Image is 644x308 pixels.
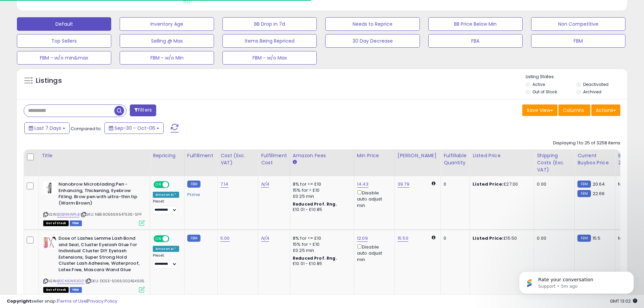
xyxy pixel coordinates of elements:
span: 15.5 [593,235,601,241]
div: Repricing [153,152,182,159]
small: FBM [187,235,200,242]
b: Nanobrow Microblading Pen - Enhancing, Thickening, Eyebrow Filling. Brow pen with ultra-thin tip ... [58,181,141,208]
div: Amazon Fees [293,152,351,159]
div: Fulfillment [187,152,215,159]
span: 22.69 [593,190,605,197]
a: 15.50 [398,235,408,242]
button: Items Being Repriced [222,34,317,48]
strong: Copyright [7,298,31,304]
span: | SKU: DOSE-5065002454935 [85,278,144,284]
p: Listing States: [526,74,627,80]
div: Disable auto adjust min [357,243,389,263]
button: Selling @ Max [120,34,214,48]
a: 39.79 [398,181,409,188]
div: Amazon AI * [153,246,179,252]
a: N/A [261,181,269,188]
small: FBM [187,181,200,188]
button: Inventory Age [120,17,214,31]
span: Sep-30 - Oct-06 [115,125,155,132]
a: B0CN5WR3GD [57,278,84,284]
small: FBM [577,235,591,242]
span: All listings that are currently out of stock and unavailable for purchase on Amazon [43,220,69,226]
iframe: Intercom notifications message [509,257,644,305]
div: Listed Price [473,152,531,159]
div: £27.00 [473,181,529,187]
small: FBM [577,181,591,188]
span: 20.64 [593,181,605,187]
div: Prime [187,189,212,197]
button: FBM - w/o Min [120,51,214,65]
a: Terms of Use [58,298,87,304]
div: £10.01 - £10.85 [293,261,349,267]
div: N/A [618,181,640,187]
div: Fulfillment Cost [261,152,287,166]
div: 0 [444,235,464,241]
h5: Listings [36,76,62,86]
button: Actions [591,104,620,116]
label: Out of Stock [532,89,557,95]
button: 30 Day Decrease [325,34,420,48]
div: Min Price [357,152,392,159]
a: 12.09 [357,235,368,242]
div: ASIN: [43,181,145,225]
span: FBM [70,287,82,293]
div: 8% for <= £10 [293,235,349,241]
div: Preset: [153,253,179,268]
label: Active [532,81,545,87]
div: Title [42,152,147,159]
a: N/A [261,235,269,242]
img: 41tQJcdJnWL._SL40_.jpg [43,235,57,249]
div: [PERSON_NAME] [398,152,438,159]
div: seller snap | | [7,298,117,305]
span: Columns [563,107,584,114]
a: Privacy Policy [88,298,117,304]
b: Dose of Lashes Lemme Lash Bond and Seal, Cluster Eyelash Glue for Individual Cluster DIY Eyelash ... [58,235,141,275]
div: 15% for > £10 [293,241,349,247]
button: Top Sellers [17,34,111,48]
div: BB Share 24h. [618,152,643,166]
div: Current Buybox Price [577,152,612,166]
span: ON [154,182,163,188]
b: Listed Price: [473,235,503,241]
button: Columns [558,104,590,116]
label: Deactivated [583,81,609,87]
div: £0.25 min [293,193,349,199]
img: 31Wo5Ns5ICL._SL40_.jpg [43,181,57,195]
small: FBM [577,190,591,197]
a: 7.14 [220,181,229,188]
span: FBM [70,220,82,226]
button: FBM - w/o min&max [17,51,111,65]
button: Last 7 Days [24,122,70,134]
div: Fulfillable Quantity [444,152,467,166]
button: Sep-30 - Oct-06 [104,122,164,134]
button: Needs to Reprice [325,17,420,31]
button: Non Competitive [531,17,625,31]
div: Displaying 1 to 25 of 3258 items [553,140,620,146]
span: Compared to: [71,125,102,132]
div: 0.00 [537,181,569,187]
a: 5.00 [220,235,230,242]
div: £15.50 [473,235,529,241]
span: OFF [168,236,179,242]
button: FBA [428,34,523,48]
div: Cost (Exc. VAT) [220,152,255,166]
b: Listed Price: [473,181,503,187]
button: BB Drop in 7d [222,17,317,31]
div: Preset: [153,199,179,214]
button: FBM [531,34,625,48]
div: 15% for > £10 [293,187,349,193]
div: Shipping Costs (Exc. VAT) [537,152,572,173]
a: B0BN1HNPLB [57,212,79,217]
span: OFF [168,182,179,188]
b: Reduced Prof. Rng. [293,201,337,207]
button: BB Price Below Min [428,17,523,31]
div: £10.01 - £10.85 [293,207,349,213]
span: All listings that are currently out of stock and unavailable for purchase on Amazon [43,287,69,293]
div: 8% for <= £10 [293,181,349,187]
a: 14.43 [357,181,368,188]
small: Amazon Fees. [293,159,297,165]
div: Amazon AI * [153,192,179,198]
